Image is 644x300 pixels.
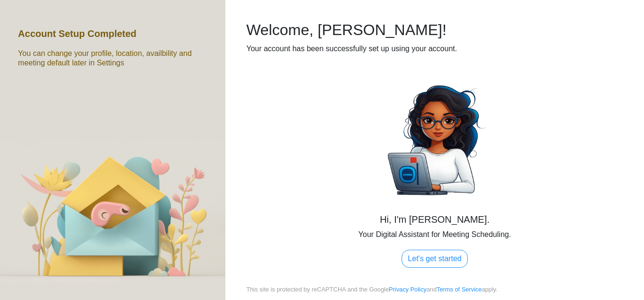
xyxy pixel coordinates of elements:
[380,214,490,225] h5: Hi, I'm [PERSON_NAME].
[402,250,467,268] a: Let's get started
[18,49,207,67] h6: You can change your profile, location, availbility and meeting default later in Settings
[389,286,427,293] a: Privacy Policy
[18,28,136,39] h5: Account Setup Completed
[437,286,482,293] a: Terms of Service
[370,73,499,202] img: Zara.png
[246,285,497,300] small: This site is protected by reCAPTCHA and the Google and apply.
[246,43,623,55] div: Your account has been successfully set up using your account.
[246,21,623,39] h2: Welcome, [PERSON_NAME]!
[358,229,511,240] p: Your Digital Assistant for Meeting Scheduling.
